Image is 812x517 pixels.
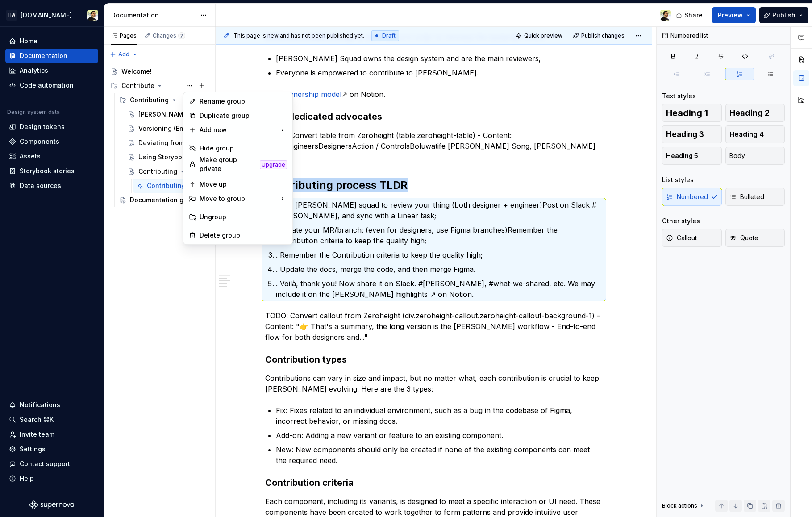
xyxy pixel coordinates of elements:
[200,111,287,120] div: Duplicate group
[200,97,287,106] div: Rename group
[200,213,287,221] div: Ungroup
[200,144,287,153] div: Hide group
[200,155,256,173] div: Make group private
[200,231,287,240] div: Delete group
[185,192,291,206] div: Move to group
[200,180,287,189] div: Move up
[260,160,287,169] div: Upgrade
[185,123,291,137] div: Add new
